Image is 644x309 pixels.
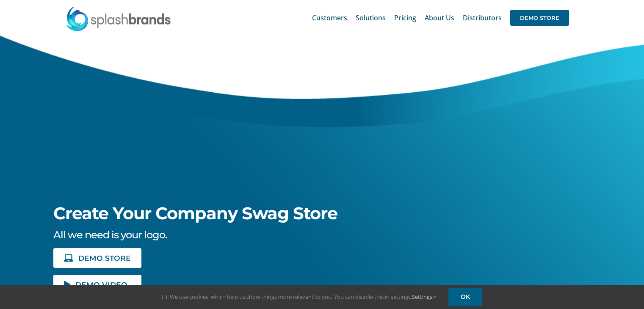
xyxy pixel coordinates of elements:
a: Distributors [463,4,502,31]
a: DEMO STORE [510,4,569,31]
a: Customers [312,4,347,31]
span: DEMO VIDEO [75,281,127,288]
a: OK [448,288,482,306]
span: Solutions [356,14,386,21]
img: SplashBrands.com Logo [66,6,171,31]
span: About Us [425,14,454,21]
a: DEMO STORE [53,248,141,268]
span: DEMO STORE [78,254,131,262]
span: DEMO STORE [510,10,569,26]
a: Pricing [394,4,416,31]
span: All we need is your logo. [53,229,167,241]
nav: Main Menu [312,4,569,31]
span: Hi! We use cookies, which help us show things more relevant to you. You can disable this in setti... [162,293,436,301]
span: Customers [312,14,347,21]
span: Create Your Company Swag Store [53,203,337,223]
span: Distributors [463,14,502,21]
a: Settings [412,293,436,301]
span: Pricing [394,14,416,21]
